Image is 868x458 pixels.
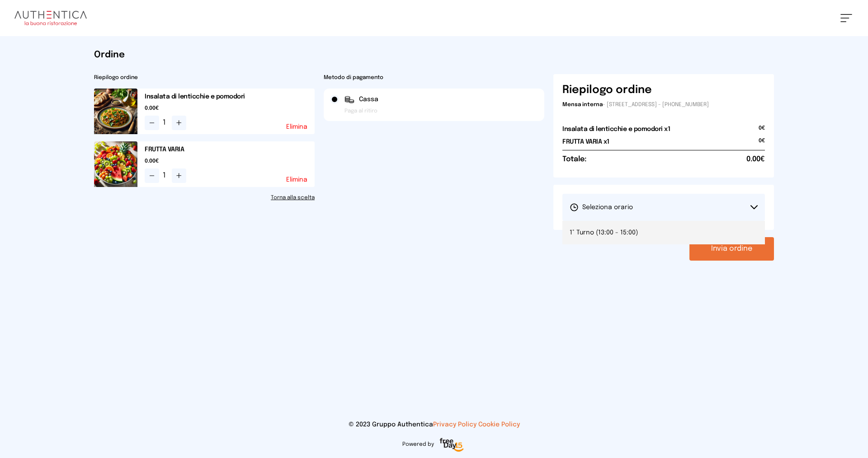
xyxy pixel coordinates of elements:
[438,436,466,454] img: logo-freeday.3e08031.png
[689,237,774,261] button: Invia ordine
[478,421,520,428] a: Cookie Policy
[433,421,476,428] a: Privacy Policy
[570,203,633,212] span: Seleziona orario
[570,228,638,237] span: 1° Turno (13:00 - 15:00)
[562,194,765,221] button: Seleziona orario
[14,420,854,429] p: © 2023 Gruppo Authentica
[402,441,434,448] span: Powered by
